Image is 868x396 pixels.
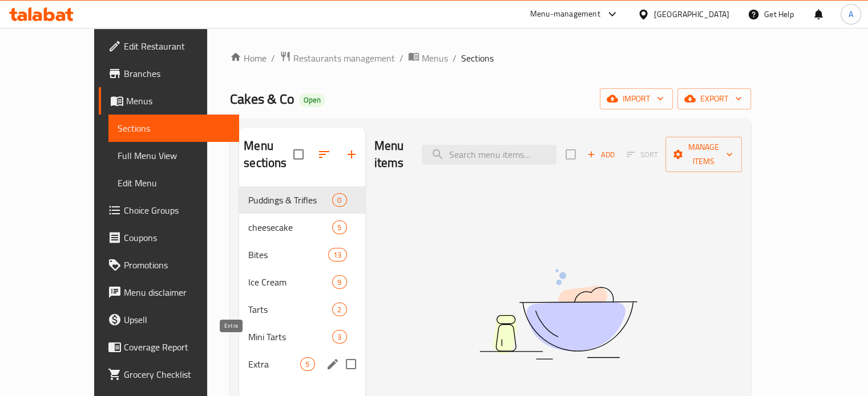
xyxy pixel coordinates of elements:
[124,285,230,299] span: Menu disclaimer
[300,357,314,371] div: items
[654,8,729,21] div: [GEOGRAPHIC_DATA]
[99,197,239,224] a: Choice Groups
[374,137,409,172] h2: Menu items
[244,137,293,172] h2: Menu sections
[230,86,294,112] span: Cakes & Co
[99,60,239,87] a: Branches
[332,221,346,234] div: items
[248,357,300,371] span: Extra
[333,304,346,315] span: 2
[124,67,230,80] span: Branches
[453,51,457,65] li: /
[293,51,395,65] span: Restaurants management
[126,94,230,108] span: Menus
[600,88,673,109] button: import
[230,51,267,65] a: Home
[124,203,230,217] span: Choice Groups
[99,361,239,388] a: Grocery Checklist
[332,330,346,344] div: items
[338,141,365,168] button: Add section
[299,93,325,107] div: Open
[99,32,239,60] a: Edit Restaurant
[619,146,665,164] span: Select section first
[310,141,338,168] span: Sort sections
[118,176,230,190] span: Edit Menu
[108,169,239,197] a: Edit Menu
[248,330,332,344] span: Mini Tarts
[99,87,239,115] a: Menus
[422,145,556,165] input: search
[99,306,239,333] a: Upsell
[248,193,332,207] span: Puddings & Trifles
[299,95,325,105] span: Open
[415,239,701,390] img: dish.svg
[108,142,239,169] a: Full Menu View
[239,182,365,382] nav: Menu sections
[328,248,346,262] div: items
[239,186,365,214] div: Puddings & Trifles0
[248,275,332,289] span: Ice Cream
[124,313,230,326] span: Upsell
[280,51,395,66] a: Restaurants management
[124,340,230,354] span: Coverage Report
[332,303,346,316] div: items
[583,146,619,164] span: Add item
[239,214,365,241] div: cheesecake5
[99,224,239,251] a: Coupons
[248,248,328,262] span: Bites
[271,51,275,65] li: /
[333,332,346,342] span: 3
[677,88,751,109] button: export
[461,51,494,65] span: Sections
[333,195,346,206] span: 0
[687,92,742,106] span: export
[324,356,341,373] button: edit
[239,268,365,296] div: Ice Cream9
[239,241,365,268] div: Bites13
[665,137,742,172] button: Manage items
[124,368,230,381] span: Grocery Checklist
[239,296,365,323] div: Tarts2
[99,333,239,361] a: Coverage Report
[530,7,600,21] div: Menu-management
[301,359,314,370] span: 5
[422,51,448,65] span: Menus
[230,51,751,66] nav: breadcrumb
[849,8,853,21] span: A
[408,51,448,66] a: Menus
[124,39,230,53] span: Edit Restaurant
[332,275,346,289] div: items
[99,251,239,279] a: Promotions
[333,222,346,233] span: 5
[239,323,365,350] div: Mini Tarts3
[586,148,616,161] span: Add
[333,277,346,288] span: 9
[286,142,310,166] span: Select all sections
[248,221,332,234] span: cheesecake
[329,250,346,260] span: 13
[239,350,365,378] div: Extra5edit
[118,149,230,162] span: Full Menu View
[118,121,230,135] span: Sections
[583,146,619,164] button: Add
[248,303,332,316] span: Tarts
[124,231,230,244] span: Coupons
[108,115,239,142] a: Sections
[399,51,403,65] li: /
[99,279,239,306] a: Menu disclaimer
[124,258,230,272] span: Promotions
[609,92,664,106] span: import
[675,140,733,169] span: Manage items
[332,193,346,207] div: items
